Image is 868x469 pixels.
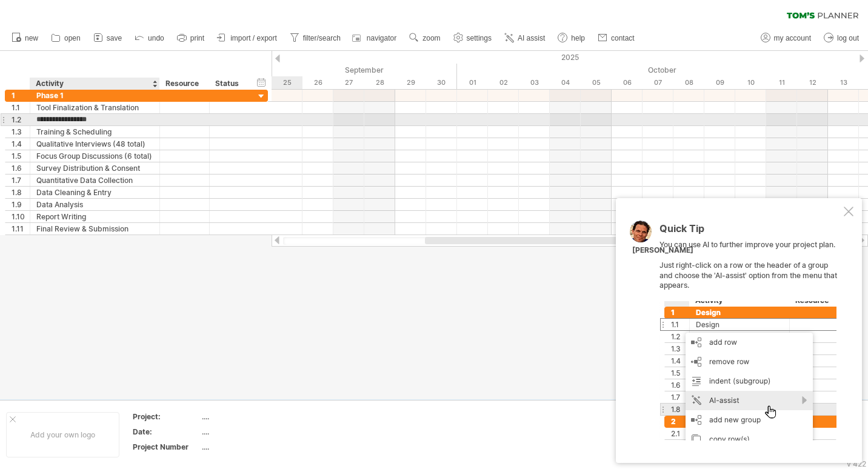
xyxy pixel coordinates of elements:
[837,34,859,42] span: log out
[303,34,341,42] span: filter/search
[595,30,638,46] a: contact
[12,114,30,125] div: 1.2
[12,199,30,210] div: 1.9
[36,102,153,113] div: Tool Finalization & Translation
[202,411,304,422] div: ....
[36,199,153,210] div: Data Analysis
[519,76,550,89] div: Friday, 3 October 2025
[133,411,199,422] div: Project:
[333,76,364,89] div: Saturday, 27 September 2025
[12,138,30,150] div: 1.4
[12,211,30,222] div: 1.10
[611,34,635,42] span: contact
[133,427,199,437] div: Date:
[48,30,84,46] a: open
[659,224,841,441] div: You can use AI to further improve your project plan. Just right-click on a row or the header of a...
[36,162,153,174] div: Survey Distribution & Consent
[12,126,30,138] div: 1.3
[612,76,643,89] div: Monday, 6 October 2025
[36,175,153,186] div: Quantitative Data Collection
[230,34,277,42] span: import / export
[422,34,440,42] span: zoom
[426,76,457,89] div: Tuesday, 30 September 2025
[174,30,208,46] a: print
[364,76,395,89] div: Sunday, 28 September 2025
[133,442,199,452] div: Project Number
[659,224,841,240] div: Quick Tip
[36,187,153,198] div: Data Cleaning & Entry
[467,34,492,42] span: settings
[821,30,863,46] a: log out
[12,187,30,198] div: 1.8
[367,34,396,42] span: navigator
[36,126,153,138] div: Training & Scheduling
[555,30,589,46] a: help
[202,427,304,437] div: ....
[302,76,333,89] div: Friday, 26 September 2025
[36,138,153,150] div: Qualitative Interviews (48 total)
[12,102,30,113] div: 1.1
[766,76,797,89] div: Saturday, 11 October 2025
[272,76,302,89] div: Thursday, 25 September 2025
[797,76,828,89] div: Sunday, 12 October 2025
[450,30,495,46] a: settings
[90,30,125,46] a: save
[287,30,344,46] a: filter/search
[550,76,581,89] div: Saturday, 4 October 2025
[571,34,585,42] span: help
[395,76,426,89] div: Monday, 29 September 2025
[214,30,281,46] a: import / export
[107,34,122,42] span: save
[148,34,164,42] span: undo
[406,30,444,46] a: zoom
[12,162,30,174] div: 1.6
[350,30,400,46] a: navigator
[202,442,304,452] div: ....
[774,34,811,42] span: my account
[457,76,488,89] div: Wednesday, 1 October 2025
[643,76,673,89] div: Tuesday, 7 October 2025
[501,30,549,46] a: AI assist
[36,150,153,162] div: Focus Group Discussions (6 total)
[8,30,42,46] a: new
[488,76,519,89] div: Thursday, 2 October 2025
[36,223,153,234] div: Final Review & Submission
[25,34,38,42] span: new
[36,211,153,222] div: Report Writing
[12,175,30,186] div: 1.7
[215,78,242,90] div: Status
[735,76,766,89] div: Friday, 10 October 2025
[828,76,859,89] div: Monday, 13 October 2025
[6,412,119,457] div: Add your own logo
[36,78,153,90] div: Activity
[632,245,693,256] div: [PERSON_NAME]
[132,30,168,46] a: undo
[12,90,30,101] div: 1
[673,76,704,89] div: Wednesday, 8 October 2025
[64,34,81,42] span: open
[581,76,612,89] div: Sunday, 5 October 2025
[518,34,545,42] span: AI assist
[36,90,153,101] div: Phase 1
[12,223,30,234] div: 1.11
[758,30,815,46] a: my account
[190,34,204,42] span: print
[12,150,30,162] div: 1.5
[847,459,866,468] div: v 422
[165,78,202,90] div: Resource
[704,76,735,89] div: Thursday, 9 October 2025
